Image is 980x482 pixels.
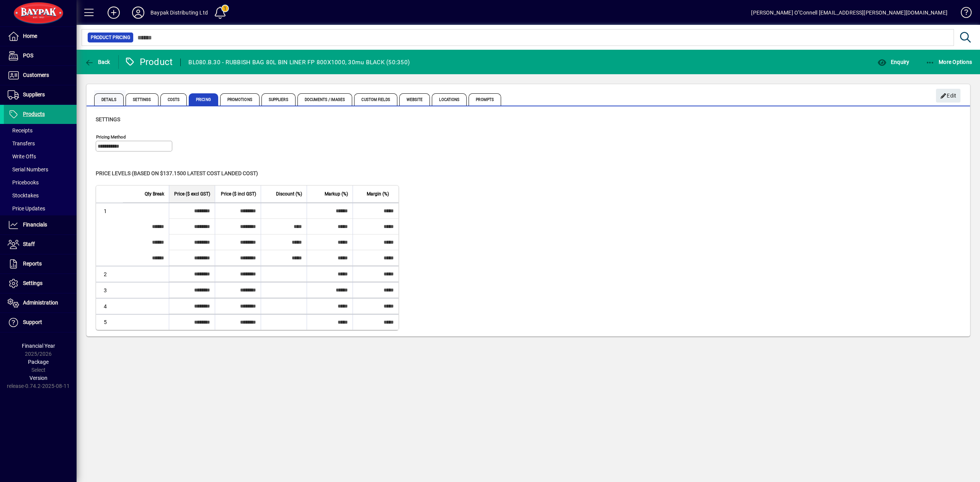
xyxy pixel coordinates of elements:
[83,55,112,69] button: Back
[96,266,123,282] td: 2
[22,343,55,349] span: Financial Year
[877,59,909,65] span: Enquiry
[23,91,45,98] span: Suppliers
[23,300,58,306] span: Administration
[4,254,77,274] a: Reports
[8,179,39,186] span: Pricebooks
[297,93,353,106] span: Documents / Images
[8,140,35,147] span: Transfers
[96,298,123,314] td: 4
[96,203,123,219] td: 1
[23,221,47,228] span: Financials
[91,34,130,41] span: Product Pricing
[174,190,210,198] span: Price ($ excl GST)
[188,56,410,68] div: BL080.B.30 - RUBBISH BAG 80L BIN LINER FP 800X1000, 30mu BLACK (50:350)
[96,134,126,140] mat-label: Pricing method
[955,2,970,26] a: Knowledge Base
[4,274,77,293] a: Settings
[367,190,389,198] span: Margin (%)
[4,85,77,104] a: Suppliers
[4,202,77,215] a: Price Updates
[23,319,42,325] span: Support
[23,52,33,59] span: POS
[924,55,974,69] button: More Options
[8,205,45,212] span: Price Updates
[469,93,501,106] span: Prompts
[354,93,397,106] span: Custom Fields
[23,111,45,117] span: Products
[8,153,36,160] span: Write Offs
[96,314,123,330] td: 5
[94,93,124,106] span: Details
[23,72,49,78] span: Customers
[85,59,110,65] span: Back
[28,359,49,365] span: Package
[8,166,48,173] span: Serial Numbers
[926,59,972,65] span: More Options
[4,150,77,163] a: Write Offs
[96,170,258,176] span: Price levels (based on $137.1500 Latest cost landed cost)
[4,215,77,234] a: Financials
[4,66,77,85] a: Customers
[8,127,33,134] span: Receipts
[4,124,77,137] a: Receipts
[23,280,42,286] span: Settings
[4,176,77,189] a: Pricebooks
[189,93,218,106] span: Pricing
[23,241,35,247] span: Staff
[126,93,158,106] span: Settings
[4,27,77,46] a: Home
[220,93,260,106] span: Promotions
[936,89,960,103] button: Edit
[261,93,296,106] span: Suppliers
[23,261,42,267] span: Reports
[124,56,173,68] div: Product
[126,6,150,20] button: Profile
[96,282,123,298] td: 3
[4,46,77,65] a: POS
[145,190,164,198] span: Qty Break
[160,93,187,106] span: Costs
[875,55,911,69] button: Enquiry
[432,93,467,106] span: Locations
[221,190,256,198] span: Price ($ incl GST)
[150,7,208,19] div: Baypak Distributing Ltd
[751,7,947,19] div: [PERSON_NAME] O''Connell [EMAIL_ADDRESS][PERSON_NAME][DOMAIN_NAME]
[4,235,77,254] a: Staff
[96,116,120,122] span: Settings
[4,163,77,176] a: Serial Numbers
[8,192,39,199] span: Stocktakes
[29,375,47,381] span: Version
[940,90,957,102] span: Edit
[77,55,119,69] app-page-header-button: Back
[4,137,77,150] a: Transfers
[4,293,77,313] a: Administration
[276,190,302,198] span: Discount (%)
[325,190,348,198] span: Markup (%)
[399,93,430,106] span: Website
[101,6,126,20] button: Add
[4,189,77,202] a: Stocktakes
[4,313,77,332] a: Support
[23,33,37,39] span: Home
